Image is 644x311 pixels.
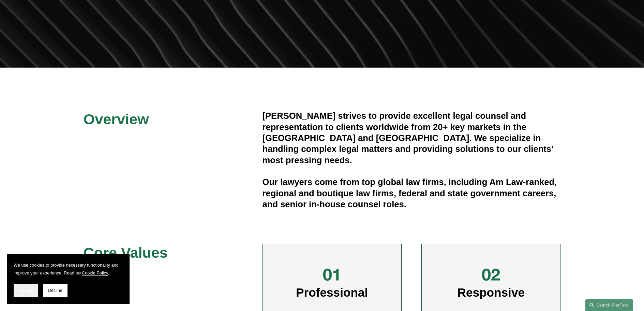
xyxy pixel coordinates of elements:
[84,111,149,127] span: Overview
[585,299,633,311] a: Search this site
[82,270,108,275] a: Cookie Policy
[43,284,68,297] button: Decline
[263,110,561,166] h4: [PERSON_NAME] strives to provide excellent legal counsel and representation to clients worldwide ...
[48,288,62,293] span: Decline
[7,254,130,304] section: Cookie banner
[19,288,32,293] span: Accept
[458,286,525,299] span: Responsive
[296,286,368,299] span: Professional
[14,261,123,277] p: We use cookies to provide necessary functionality and improve your experience. Read our .
[84,244,168,261] span: Core Values
[14,284,38,297] button: Accept
[263,176,561,210] h4: Our lawyers come from top global law firms, including Am Law-ranked, regional and boutique law fi...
